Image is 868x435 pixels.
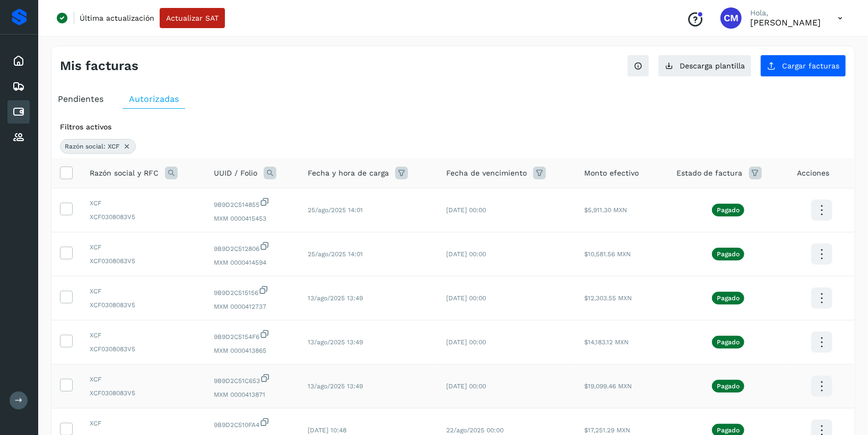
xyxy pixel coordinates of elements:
[214,214,291,223] span: MXM 0000415453
[7,49,30,73] div: Inicio
[308,250,363,258] span: 25/ago/2025 14:01
[717,338,740,346] p: Pagado
[584,168,639,179] span: Monto efectivo
[214,329,291,342] span: 9B9D2C5154F6
[750,18,821,28] p: Cynthia Mendoza
[446,427,504,434] span: 22/ago/2025 00:00
[60,121,846,133] div: Filtros activos
[308,206,363,214] span: 25/ago/2025 14:01
[797,168,830,179] span: Acciones
[214,373,291,386] span: 9B9D2C51C653
[308,338,363,346] span: 13/ago/2025 13:49
[90,286,197,296] span: XCF
[584,250,631,258] span: $10,581.56 MXN
[308,294,363,302] span: 13/ago/2025 13:49
[717,427,740,434] p: Pagado
[90,168,159,179] span: Razón social y RFC
[214,417,291,430] span: 9B9D2C510FA4
[58,94,103,104] span: Pendientes
[90,388,197,398] span: XCF0308083V5
[658,55,752,77] button: Descarga plantilla
[129,94,179,104] span: Autorizadas
[90,419,197,428] span: XCF
[717,294,740,302] p: Pagado
[446,294,486,302] span: [DATE] 00:00
[446,382,486,390] span: [DATE] 00:00
[584,294,632,302] span: $12,303.55 MXN
[90,256,197,266] span: XCF0308083V5
[308,168,389,179] span: Fecha y hora de carga
[80,13,154,23] p: Última actualización
[90,344,197,354] span: XCF0308083V5
[214,168,257,179] span: UUID / Folio
[214,285,291,298] span: 9B9D2C515156
[166,14,219,22] span: Actualizar SAT
[214,258,291,267] span: MXM 0000414594
[90,212,197,222] span: XCF0308083V5
[446,250,486,258] span: [DATE] 00:00
[717,206,740,214] p: Pagado
[90,300,197,310] span: XCF0308083V5
[584,427,630,434] span: $17,251.29 MXN
[214,197,291,210] span: 9B9D2C514855
[446,338,486,346] span: [DATE] 00:00
[308,382,363,390] span: 13/ago/2025 13:49
[750,8,821,18] p: Hola,
[214,390,291,399] span: MXM 0000413871
[584,382,632,390] span: $19,099.46 MXN
[7,100,30,124] div: Cuentas por pagar
[214,346,291,355] span: MXM 0000413865
[717,382,740,390] p: Pagado
[90,330,197,340] span: XCF
[90,242,197,252] span: XCF
[760,55,846,77] button: Cargar facturas
[60,58,138,74] h4: Mis facturas
[782,62,839,69] span: Cargar facturas
[7,126,30,149] div: Proveedores
[676,168,743,179] span: Estado de factura
[160,8,225,28] button: Actualizar SAT
[7,75,30,98] div: Embarques
[90,375,197,384] span: XCF
[446,206,486,214] span: [DATE] 00:00
[680,62,745,69] span: Descarga plantilla
[90,198,197,208] span: XCF
[584,338,629,346] span: $14,183.12 MXN
[60,139,136,154] div: Razón social: XCF
[308,427,346,434] span: [DATE] 10:48
[717,250,740,258] p: Pagado
[214,241,291,254] span: 9B9D2C512806
[65,142,119,151] span: Razón social: XCF
[584,206,627,214] span: $5,911.30 MXN
[214,302,291,311] span: MXM 0000412737
[446,168,527,179] span: Fecha de vencimiento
